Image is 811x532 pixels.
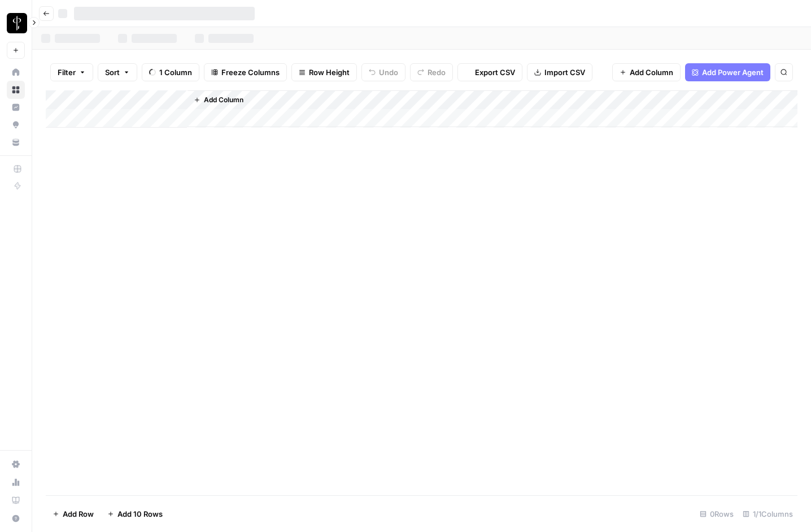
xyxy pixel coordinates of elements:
a: Browse [7,81,25,99]
img: LP Production Workloads Logo [7,13,27,33]
span: Freeze Columns [221,67,280,78]
button: Add Column [612,63,681,81]
span: Sort [105,67,120,78]
span: Add 10 Rows [117,508,163,520]
a: Your Data [7,133,25,151]
span: Import CSV [544,67,585,78]
span: Add Column [204,95,243,105]
div: 0 Rows [695,505,738,523]
button: Add Column [189,93,248,107]
span: Add Column [630,67,673,78]
button: Add Power Agent [685,63,770,81]
span: 1 Column [159,67,192,78]
button: 1 Column [142,63,199,81]
span: Row Height [309,67,350,78]
span: Add Row [63,508,94,520]
button: Sort [98,63,137,81]
button: Export CSV [457,63,522,81]
a: Settings [7,455,25,473]
a: Insights [7,98,25,116]
span: Export CSV [475,67,515,78]
span: Redo [428,67,446,78]
a: Learning Hub [7,491,25,509]
button: Add 10 Rows [101,505,169,523]
button: Freeze Columns [204,63,287,81]
button: Undo [361,63,405,81]
a: Home [7,63,25,81]
div: 1/1 Columns [738,505,797,523]
button: Help + Support [7,509,25,527]
a: Opportunities [7,116,25,134]
span: Filter [58,67,76,78]
button: Workspace: LP Production Workloads [7,9,25,37]
button: Filter [50,63,93,81]
span: Undo [379,67,398,78]
a: Usage [7,473,25,491]
span: Add Power Agent [702,67,764,78]
button: Import CSV [527,63,592,81]
button: Redo [410,63,453,81]
button: Add Row [46,505,101,523]
button: Row Height [291,63,357,81]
